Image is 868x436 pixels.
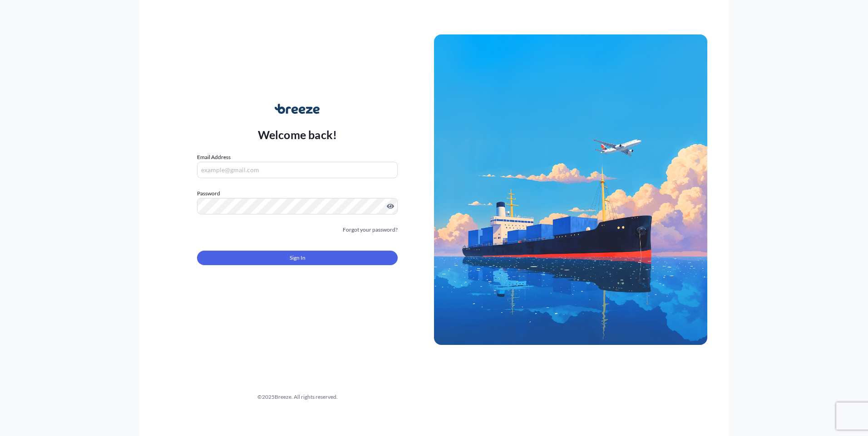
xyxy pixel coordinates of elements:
[434,34,707,344] img: Ship illustration
[290,253,306,262] span: Sign In
[197,189,398,198] label: Password
[197,153,231,162] label: Email Address
[387,203,394,210] button: Show password
[197,162,398,178] input: example@gmail.com
[197,251,398,265] button: Sign In
[161,392,434,402] div: © 2025 Breeze. All rights reserved.
[343,225,398,234] a: Forgot your password?
[258,127,337,142] p: Welcome back!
